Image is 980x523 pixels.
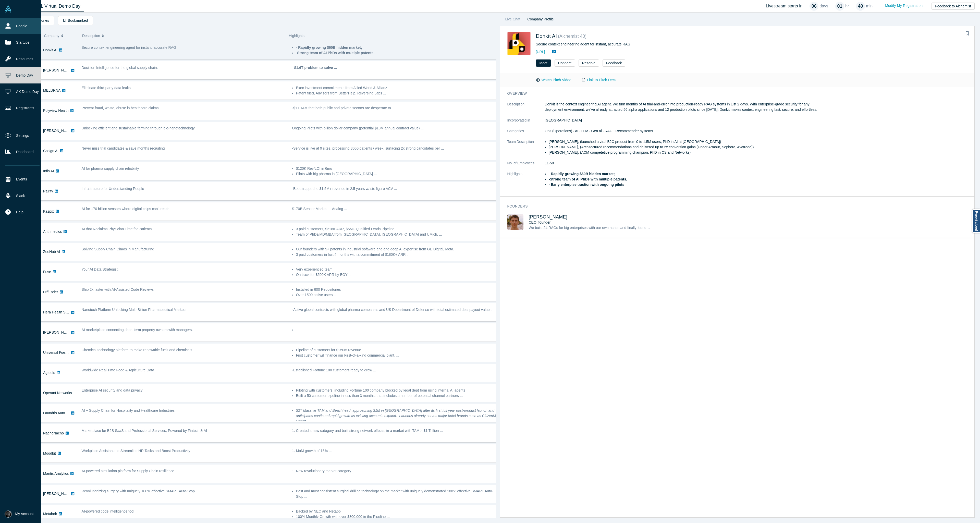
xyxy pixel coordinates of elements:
img: Alchemist Vault Logo [5,5,12,13]
a: MELURNA [43,88,60,92]
li: Built a 50 customer pipeline in less than 3 months, that includes a number of potential channel p... [296,393,497,398]
a: Pairity [43,189,53,193]
li: Very experienced team [296,267,497,272]
em: $2T Massive TAM and Beachhead. approaching $1M in [GEOGRAPHIC_DATA] after its first full year pos... [296,408,497,423]
a: Donkit AI [536,33,557,39]
a: [PERSON_NAME] [43,68,72,72]
span: AI marketplace connecting short-term property owners with managers. [82,328,193,332]
span: We build 24 RAGs for big enterprises with our own hands and finally found a way how to build an A... [529,226,755,230]
dd: 11-50 [545,161,825,166]
img: Donkit AI's Logo [507,32,531,55]
button: Reserve [579,59,599,67]
a: Fuse [43,270,51,274]
li: 3 paid customers in last 4 months with a commitment of $180K+ ARR ... [296,252,497,257]
li: Created a new category and built strong network effects, in a market with TAM > $1 Trillion ... [296,428,497,433]
span: Nanotech Platform Unlocking Multi-Billion Pharmaceutical Markets [82,308,187,312]
button: Company [44,30,77,41]
span: Never miss trial candidates & save months recruiting [82,146,165,150]
li: Installed in 600 Repositories [296,287,497,292]
a: Operant Networks [43,391,72,395]
a: Company Profile [525,16,555,24]
li: First customer will finance our First-of-a-kind commercial plant. ... [296,353,497,358]
p: -Service is live at 9 sites, processing 3000 patients / week, surfacing 2x strong candidates per ... [292,146,497,151]
span: AI + Supply Chain for Hospitality and Healthcare Industries [82,408,175,412]
span: Help [16,210,23,215]
a: Class XL Virtual Demo Day [21,0,84,12]
button: Meet [536,59,551,67]
span: AI for 170 billion sensors where digital chips can't reach [82,207,169,211]
span: AI that Reclaims Physician Time for Patients [82,227,152,231]
span: Revolutionizing surgery with uniquely 100% effective SMART Auto-Stop. [82,489,196,493]
span: AI-powered code intelligence tool [82,509,134,513]
h3: overview [507,91,818,96]
a: Live Chat [504,16,522,24]
button: Watch Pitch Video [531,76,577,84]
strong: -Strong team of AI PhDs with multiple patents, [296,51,375,55]
a: Infis AI [43,169,54,173]
a: DiffEnder [43,290,58,294]
li: [PERSON_NAME], (Architectured recommendations and delivered up to 2x conversion gains (Under Armo... [549,144,825,150]
span: AI-powered simulation platform for Supply Chain resilience [82,469,174,473]
a: [PERSON_NAME] Surgical [43,492,87,496]
p: -Active global contracts with global pharma companies and US Department of Defense with total est... [292,307,497,312]
button: Feedback to Alchemist [932,3,975,10]
a: [PERSON_NAME] [529,214,568,220]
li: Exec investment commitments from Allied World & Allianz [296,85,497,91]
button: Bookmark [964,30,971,37]
div: Secure context engineering agent for instant, accurate RAG [536,42,706,47]
span: Description [82,30,100,41]
span: Highlights [289,34,304,38]
p: Ongoing Pilots with billion dollar company (potential $10M annual contract value) ... [292,126,497,131]
p: hr [845,3,849,9]
span: Secure context engineering agent for instant, accurate RAG [82,45,176,50]
button: Connect [555,59,575,67]
p: -Established Fortune 100 customers ready to grow ... [292,368,497,373]
h4: Livestream starts in [766,4,803,8]
a: Cosign AI [43,149,58,153]
span: Solving Supply Chain Chaos in Manufacturing [82,247,154,251]
a: Metabob [43,512,57,516]
span: Prevent fraud, waste, abuse in healthcare claims [82,106,159,110]
li: Our founders with 5+ patents in industrial software and and deep AI expertise from GE Digital, Meta. [296,247,497,252]
li: Best and most consistent surgical drilling technology on the market with uniquely demonstrated 10... [296,489,497,499]
a: Modify My Registration [880,1,928,10]
span: Your AI Data Strategist. [82,267,119,271]
dt: Incorporated in [507,118,545,128]
li: On track for $500K ARR by EOY ... [296,272,497,277]
div: 06 [810,2,818,11]
dt: Categories [507,128,545,139]
li: New revolutionary market category ... [296,468,497,474]
p: $170B Sensor Market → Analog ... [292,206,497,212]
a: Agtools [43,371,55,375]
dt: Team Description [507,139,545,161]
dt: Highlights [507,171,545,193]
a: [PERSON_NAME] AI [43,330,77,334]
span: Worldwide Real Time Food & Agriculture Data [82,368,154,372]
span: Chemical technology platform to make renewable fuels and chemicals [82,348,192,352]
a: NachoNacho [43,431,64,435]
span: Enterprise AI security and data privacy [82,388,143,392]
button: Bookmarked [58,16,93,25]
li: 100% Monthly Growth with over $300,000 in the Pipeline ... [296,514,497,519]
dd: [GEOGRAPHIC_DATA] [545,118,825,123]
p: min [866,3,873,9]
li: 3 paid customers, $218K ARR, $5M+ Qualified Leads Pipeline [296,226,497,232]
span: Infrastructure for Understanding People [82,187,144,191]
img: Rami Chousein's Account [5,510,12,518]
span: My Account [15,511,34,517]
a: Hera Health Solutions [43,310,78,314]
button: My Account [5,510,34,518]
li: Backed by NEC and Netapp [296,509,497,514]
a: [PERSON_NAME] [43,129,72,133]
div: 01 [835,2,844,11]
a: Arithmedics [43,229,62,234]
span: Marketplace for B2B SaaS and Professional Services, Powered by Fintech & AI [82,429,207,433]
h3: Founders [507,204,818,209]
strong: -Strong team of AI PhDs with multiple patents, [549,177,627,181]
dt: Description [507,102,545,118]
span: Decision Intelligence for the global supply chain. [82,66,158,70]
p: Donkit is the context engineering AI agent. We turn months of AI trial-and-error into production-... [545,102,825,112]
p: days [819,3,828,9]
